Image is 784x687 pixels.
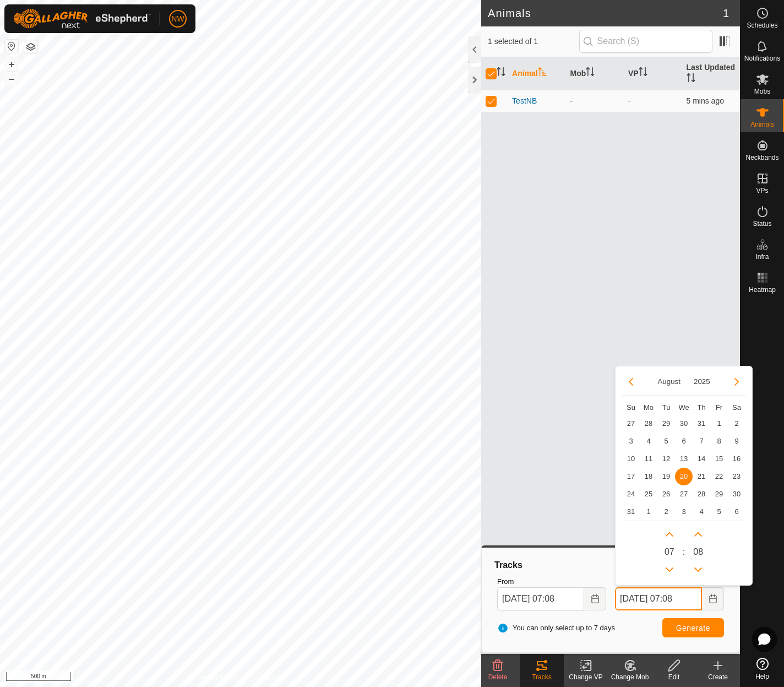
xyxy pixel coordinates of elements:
span: You can only select up to 7 days [497,623,615,634]
td: 3 [622,432,640,450]
a: Contact Us [252,673,284,683]
input: Search (S) [579,30,712,53]
div: Tracks [520,672,564,682]
p-button: Next Hour [661,526,678,543]
span: 2 [728,415,745,432]
span: Fr [716,403,722,412]
td: 30 [728,485,745,503]
span: 24 [622,485,640,503]
div: Edit [652,672,696,682]
app-display-virtual-paddock-transition: - [628,96,631,105]
div: Choose Date [615,366,753,586]
button: Reset Map [5,40,18,53]
span: VPs [756,187,768,194]
button: Choose Year [689,375,715,388]
span: 26 [657,485,675,503]
td: 1 [640,503,657,521]
td: 18 [640,468,657,485]
span: Generate [676,624,710,632]
span: 30 [675,415,693,432]
p-sorticon: Activate to sort [687,75,695,84]
span: 22 [710,468,728,485]
span: Neckbands [745,154,778,161]
span: Delete [488,673,508,681]
div: Change Mob [608,672,652,682]
td: 5 [657,432,675,450]
div: Tracks [493,559,728,572]
td: 31 [622,503,640,521]
span: 19 [657,468,675,485]
td: 7 [693,432,710,450]
td: 13 [675,450,693,468]
td: 27 [675,485,693,503]
p-sorticon: Activate to sort [639,69,647,78]
label: From [497,576,606,587]
th: Animal [508,57,565,90]
td: 8 [710,432,728,450]
p-sorticon: Activate to sort [586,69,595,78]
span: Notifications [744,55,780,62]
span: Th [697,403,705,412]
td: 23 [728,468,745,485]
span: Sa [732,403,741,412]
td: 27 [622,415,640,432]
td: 4 [693,503,710,521]
span: 15 [710,450,728,468]
td: 6 [728,503,745,521]
span: Su [627,403,635,412]
span: 25 [640,485,657,503]
td: 1 [710,415,728,432]
span: 29 [710,485,728,503]
button: Map Layers [24,40,37,53]
span: TestNB [512,95,537,107]
button: Previous Month [622,373,640,391]
p-sorticon: Activate to sort [497,69,505,78]
td: 6 [675,432,693,450]
span: Infra [755,253,769,260]
span: Animals [750,121,774,128]
td: 21 [693,468,710,485]
span: 20 [675,468,693,485]
td: 12 [657,450,675,468]
span: Heatmap [749,286,776,293]
span: 2 [657,503,675,521]
td: 16 [728,450,745,468]
span: 1 selected of 1 [488,36,579,47]
button: Choose Month [653,375,685,388]
th: Mob [566,57,624,90]
td: 5 [710,503,728,521]
button: Generate [662,618,724,637]
span: Mobs [754,88,770,95]
td: 11 [640,450,657,468]
td: 14 [693,450,710,468]
td: 28 [693,485,710,503]
td: 28 [640,415,657,432]
div: Change VP [564,672,608,682]
th: Last Updated [682,57,741,90]
div: Create [696,672,740,682]
p-button: Previous Minute [689,561,707,578]
img: Gallagher Logo [13,9,151,29]
td: 29 [657,415,675,432]
div: - [570,95,619,107]
td: 3 [675,503,693,521]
